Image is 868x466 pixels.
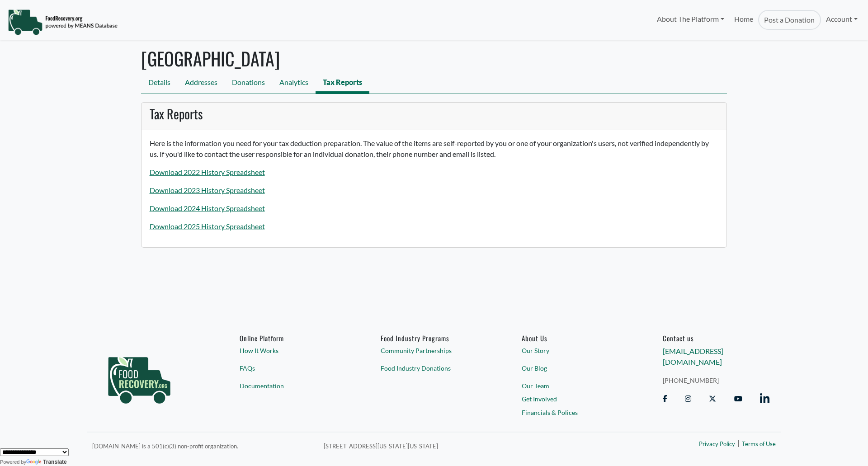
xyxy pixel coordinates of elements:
[150,168,265,176] a: Download 2022 History Spreadsheet
[663,347,723,367] a: [EMAIL_ADDRESS][DOMAIN_NAME]
[381,346,487,356] a: Community Partnerships
[381,363,487,373] a: Food Industry Donations
[742,440,776,449] a: Terms of Use
[522,408,628,417] a: Financials & Polices
[737,438,740,449] span: |
[699,440,735,449] a: Privacy Policy
[663,376,769,385] a: [PHONE_NUMBER]
[150,186,265,194] a: Download 2023 History Spreadsheet
[150,204,265,212] a: Download 2024 History Spreadsheet
[663,334,769,342] h6: Contact us
[381,334,487,342] h6: Food Industry Programs
[240,334,346,342] h6: Online Platform
[651,10,729,28] a: About The Platform
[8,9,118,36] img: NavigationLogo_FoodRecovery-91c16205cd0af1ed486a0f1a7774a6544ea792ac00100771e7dd3ec7c0e58e41.png
[141,47,727,69] h1: [GEOGRAPHIC_DATA]
[316,73,369,94] a: Tax Reports
[240,381,346,391] a: Documentation
[178,73,225,94] a: Addresses
[150,106,719,122] h3: Tax Reports
[758,10,821,30] a: Post a Donation
[522,346,628,356] a: Our Story
[99,334,180,420] img: food_recovery_green_logo-76242d7a27de7ed26b67be613a865d9c9037ba317089b267e0515145e5e51427.png
[324,440,602,451] p: [STREET_ADDRESS][US_STATE][US_STATE]
[522,363,628,373] a: Our Blog
[141,73,178,94] a: Details
[821,10,863,28] a: Account
[240,363,346,373] a: FAQs
[92,440,313,451] p: [DOMAIN_NAME] is a 501(c)(3) non-profit organization.
[522,381,628,391] a: Our Team
[225,73,272,94] a: Donations
[522,334,628,342] a: About Us
[240,346,346,356] a: How It Works
[26,459,67,465] a: Translate
[150,222,265,231] a: Download 2025 History Spreadsheet
[522,395,628,404] a: Get Involved
[272,73,316,94] a: Analytics
[150,138,719,160] p: Here is the information you need for your tax deduction preparation. The value of the items are s...
[729,10,758,30] a: Home
[26,459,43,466] img: Google Translate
